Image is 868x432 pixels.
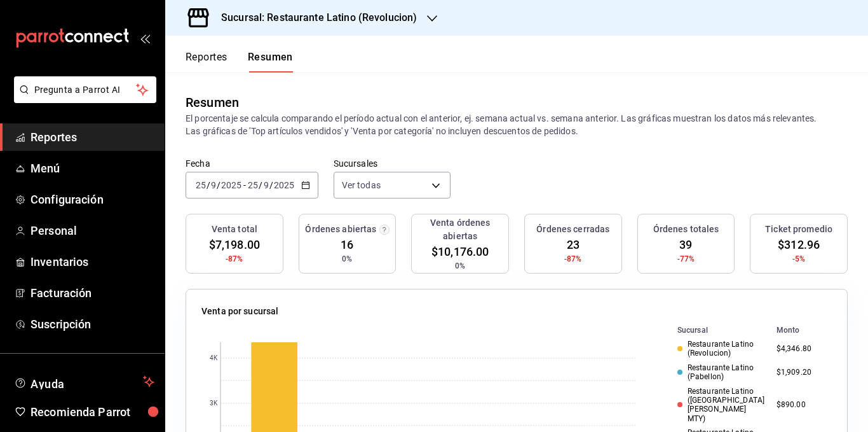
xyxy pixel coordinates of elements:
span: / [259,180,262,190]
span: Recomienda Parrot [31,403,154,421]
input: -- [195,180,207,190]
button: Resumen [248,51,293,73]
span: 0% [342,253,352,265]
span: Pregunta a Parrot AI [34,83,137,97]
button: open_drawer_menu [140,33,150,43]
span: Menú [31,160,154,177]
span: 39 [679,236,692,253]
p: El porcentaje se calcula comparando el período actual con el anterior, ej. semana actual vs. sema... [186,112,848,137]
th: Monto [771,323,832,337]
label: Sucursales [334,159,451,168]
span: Inventarios [31,253,154,270]
td: $890.00 [771,384,832,426]
input: ---- [273,180,295,190]
span: $312.96 [778,236,820,253]
div: Restaurante Latino (Pabellon) [677,363,766,382]
button: Reportes [186,51,227,73]
h3: Venta total [212,223,257,236]
h3: Ticket promedio [765,223,832,236]
div: Restaurante Latino (Revolucion) [677,340,766,358]
span: Facturación [31,284,154,302]
input: -- [263,180,269,190]
h3: Venta órdenes abiertas [417,216,503,243]
h3: Órdenes totales [653,223,719,236]
p: Venta por sucursal [201,305,278,318]
span: 23 [567,236,580,253]
div: Resumen [186,93,239,112]
span: $7,198.00 [209,236,260,253]
span: -5% [792,253,805,265]
h3: Sucursal: Restaurante Latino (Revolucion) [211,10,417,25]
span: - [243,180,246,190]
button: Pregunta a Parrot AI [14,76,156,103]
input: -- [247,180,259,190]
label: Fecha [186,159,318,168]
span: Ayuda [31,374,138,389]
span: Suscripción [31,316,154,333]
span: 0% [455,260,465,272]
a: Pregunta a Parrot AI [9,92,156,106]
span: Configuración [31,191,154,208]
span: Reportes [31,129,154,146]
span: 16 [341,236,353,253]
input: -- [210,180,217,190]
span: $10,176.00 [431,243,489,260]
text: 4K [210,355,218,362]
h3: Órdenes cerradas [536,223,609,236]
input: ---- [220,180,242,190]
div: navigation tabs [186,51,293,73]
span: -77% [677,253,695,265]
th: Sucursal [657,323,771,337]
div: Restaurante Latino ([GEOGRAPHIC_DATA][PERSON_NAME] MTY) [677,387,766,424]
span: -87% [564,253,582,265]
span: Personal [31,222,154,239]
text: 3K [210,400,218,407]
span: / [217,180,220,190]
span: Ver todas [342,179,381,192]
span: / [207,180,210,190]
h3: Órdenes abiertas [305,223,376,236]
span: / [269,180,273,190]
span: -87% [226,253,243,265]
td: $1,909.20 [771,361,832,384]
td: $4,346.80 [771,337,832,361]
